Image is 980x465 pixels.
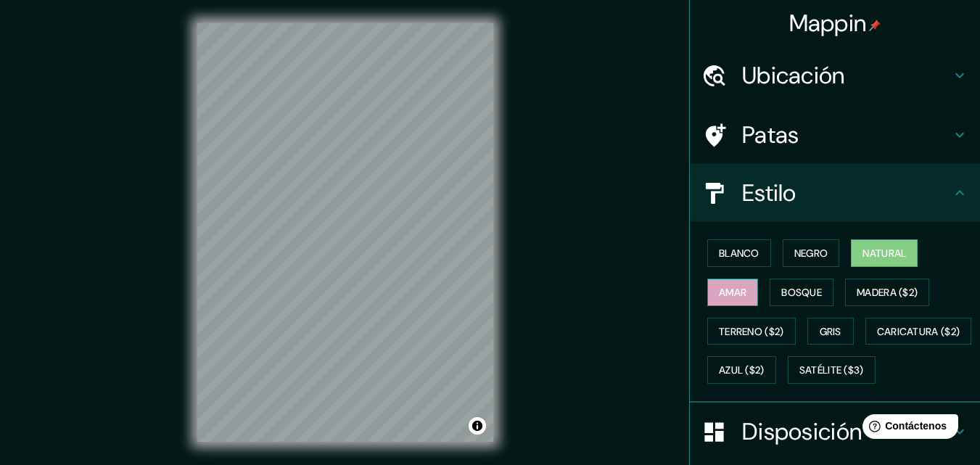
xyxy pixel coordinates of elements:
button: Amar [707,279,758,306]
font: Negro [794,247,828,260]
font: Estilo [742,178,796,208]
font: Disposición [742,416,862,447]
font: Caricatura ($2) [877,325,960,338]
button: Satélite ($3) [788,356,876,384]
button: Azul ($2) [707,356,776,384]
font: Mappin [789,8,867,38]
button: Blanco [707,239,771,267]
font: Terreno ($2) [719,325,784,338]
div: Disposición [690,403,980,461]
button: Gris [807,318,854,345]
font: Natural [862,247,906,260]
font: Amar [719,286,746,299]
font: Bosque [781,286,822,299]
button: Caricatura ($2) [865,318,972,345]
button: Terreno ($2) [707,318,796,345]
iframe: Lanzador de widgets de ayuda [851,408,964,449]
button: Madera ($2) [845,279,929,306]
font: Satélite ($3) [799,364,864,377]
font: Blanco [719,247,759,260]
font: Ubicación [742,60,845,91]
font: Azul ($2) [719,364,765,377]
img: pin-icon.png [869,20,881,31]
div: Estilo [690,164,980,222]
div: Patas [690,106,980,164]
canvas: Mapa [197,23,493,442]
div: Ubicación [690,46,980,104]
button: Natural [851,239,918,267]
font: Gris [820,325,841,338]
font: Patas [742,120,799,150]
button: Bosque [770,279,833,306]
button: Negro [783,239,840,267]
button: Activar o desactivar atribución [469,417,486,435]
font: Madera ($2) [857,286,918,299]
